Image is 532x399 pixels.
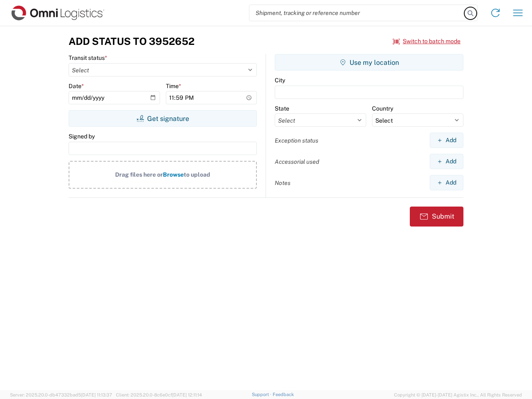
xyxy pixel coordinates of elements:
[69,35,195,47] h3: Add Status to 3952652
[10,392,112,397] span: Server: 2025.20.0-db47332bad5
[249,5,465,21] input: Shipment, tracking or reference number
[275,137,318,144] label: Exception status
[394,391,522,399] span: Copyright © [DATE]-[DATE] Agistix Inc., All Rights Reserved
[69,133,95,140] label: Signed by
[430,133,463,148] button: Add
[116,392,202,397] span: Client: 2025.20.0-8c6e0cf
[275,76,285,84] label: City
[275,158,319,165] label: Accessorial used
[275,105,289,112] label: State
[275,54,463,71] button: Use my location
[410,207,463,227] button: Submit
[69,54,107,62] label: Transit status
[69,82,84,90] label: Date
[430,154,463,169] button: Add
[430,175,463,190] button: Add
[166,82,181,90] label: Time
[81,392,112,397] span: [DATE] 11:13:37
[115,171,163,178] span: Drag files here or
[69,110,257,127] button: Get signature
[275,179,291,187] label: Notes
[273,392,294,397] a: Feedback
[252,392,273,397] a: Support
[372,105,393,112] label: Country
[172,392,202,397] span: [DATE] 12:11:14
[163,171,184,178] span: Browse
[184,171,210,178] span: to upload
[393,34,461,48] button: Switch to batch mode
